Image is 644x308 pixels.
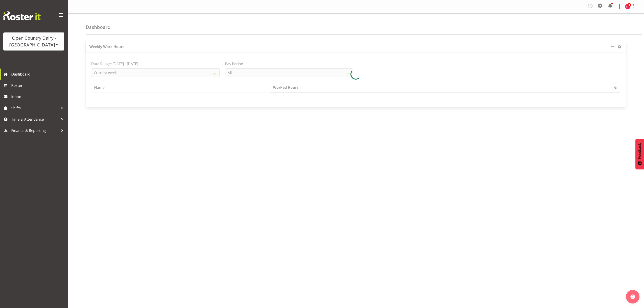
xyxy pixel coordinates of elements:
[625,4,630,9] img: stacey-allen7479.jpg
[8,35,60,48] div: Open Country Dairy - [GEOGRAPHIC_DATA]
[11,127,59,134] span: Finance & Reporting
[635,139,644,169] button: Feedback - Show survey
[11,93,65,100] span: Inbox
[11,71,65,78] span: Dashboard
[11,105,59,111] span: Shifts
[3,11,41,20] img: Rosterit website logo
[630,294,635,299] img: help-xxl-2.png
[86,25,111,30] h4: Dashboard
[638,143,642,159] span: Feedback
[11,82,65,89] span: Roster
[11,116,59,123] span: Time & Attendance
